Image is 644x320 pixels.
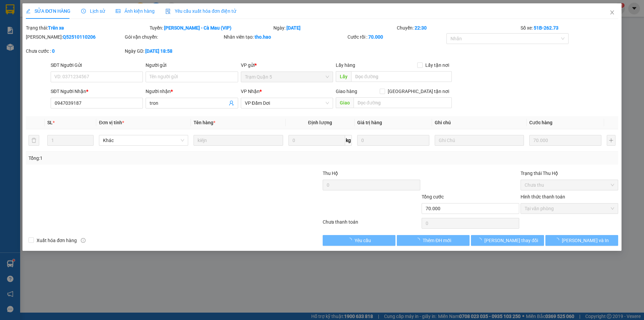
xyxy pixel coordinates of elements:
span: VP Đầm Dơi [245,98,329,108]
span: loading [415,238,423,242]
b: 70.000 [368,34,383,40]
span: edit [26,9,31,13]
div: Tuyến: [149,24,273,32]
div: Chưa cước : [26,47,123,55]
div: Người gửi [146,61,238,69]
div: Gói vận chuyển: [125,33,222,41]
span: info-circle [81,238,86,243]
b: 51B-262.73 [534,25,558,31]
b: 0 [52,48,55,54]
span: Tại văn phòng [525,203,614,214]
span: [GEOGRAPHIC_DATA] tận nơi [385,88,452,95]
th: Ghi chú [432,116,527,129]
b: tho.hao [255,34,271,40]
input: VD: Bàn, Ghế [194,135,283,146]
button: plus [607,135,615,146]
span: Xuất hóa đơn hàng [34,237,79,244]
span: SL [47,120,53,125]
b: [DATE] [286,25,301,31]
span: loading [347,238,355,242]
span: clock-circle [81,9,86,13]
span: kg [345,135,352,146]
span: VP Nhận [241,89,260,94]
input: 0 [357,135,429,146]
span: Yêu cầu xuất hóa đơn điện tử [165,8,236,14]
div: Trạng thái: [25,24,149,32]
div: VP gửi [241,61,333,69]
input: Ghi Chú [435,135,524,146]
span: SỬA ĐƠN HÀNG [26,8,70,14]
span: Giá trị hàng [357,120,382,125]
span: Lấy hàng [336,62,355,68]
div: Ngày: [273,24,396,32]
label: Hình thức thanh toán [521,194,565,199]
button: delete [29,135,39,146]
div: SĐT Người Gửi [51,61,143,69]
span: loading [477,238,484,242]
span: Thêm ĐH mới [423,237,451,244]
div: SĐT Người Nhận [51,88,143,95]
div: Chưa thanh toán [322,218,421,230]
b: 22:30 [415,25,427,31]
input: Dọc đường [351,71,452,82]
span: Đơn vị tính [99,120,124,125]
span: loading [554,238,562,242]
button: [PERSON_NAME] và In [545,235,618,246]
span: Giao [336,97,354,108]
input: Dọc đường [354,97,452,108]
span: Yêu cầu [355,237,371,244]
b: Trên xe [48,25,64,31]
div: Nhân viên tạo: [224,33,346,41]
span: Lịch sử [81,8,105,14]
input: 0 [529,135,601,146]
div: Chuyến: [396,24,520,32]
div: Trạng thái Thu Hộ [521,170,618,177]
b: [PERSON_NAME] - Cà Mau (VIP) [164,25,231,31]
b: [DATE] 18:58 [145,48,172,54]
span: Khác [103,135,184,145]
span: Chưa thu [525,180,614,190]
button: Thêm ĐH mới [397,235,470,246]
span: Cước hàng [529,120,552,125]
span: Tên hàng [194,120,215,125]
span: Trạm Quận 5 [245,72,329,82]
div: Người nhận [146,88,238,95]
span: Thu Hộ [323,171,338,176]
span: Giao hàng [336,89,357,94]
span: [PERSON_NAME] và In [562,237,609,244]
span: Tổng cước [422,194,444,199]
div: Tổng: 1 [29,154,249,162]
div: Cước rồi : [347,33,445,41]
span: picture [116,9,120,13]
span: Định lượng [308,120,332,125]
span: Ảnh kiện hàng [116,8,155,14]
button: Yêu cầu [323,235,395,246]
span: Lấy tận nơi [423,61,452,69]
img: icon [165,9,171,14]
span: [PERSON_NAME] thay đổi [484,237,538,244]
button: [PERSON_NAME] thay đổi [471,235,544,246]
span: Lấy [336,71,351,82]
b: Q52510110206 [63,34,96,40]
div: [PERSON_NAME]: [26,33,123,41]
div: Ngày GD: [125,47,222,55]
div: Số xe: [520,24,619,32]
span: user-add [229,100,234,106]
span: close [609,10,615,15]
button: Close [603,3,622,22]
